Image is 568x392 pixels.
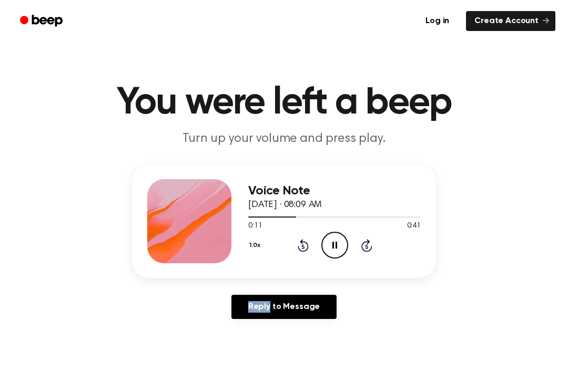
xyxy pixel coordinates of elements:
span: [DATE] · 08:09 AM [248,200,322,210]
span: 0:11 [248,221,262,232]
a: Create Account [466,11,555,31]
button: 1.0x [248,236,264,254]
a: Beep [13,11,72,32]
a: Log in [415,9,460,33]
h1: You were left a beep [15,84,553,122]
span: 0:41 [407,221,421,232]
p: Turn up your volume and press play. [82,130,486,148]
h3: Voice Note [248,184,421,198]
a: Reply to Message [231,295,337,319]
